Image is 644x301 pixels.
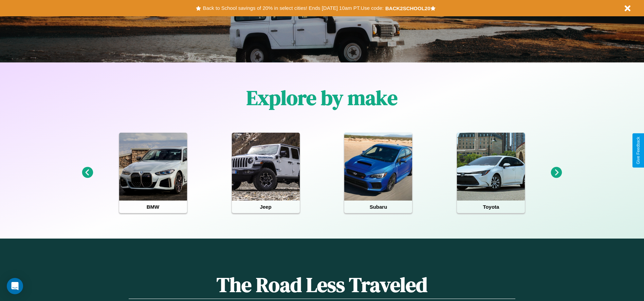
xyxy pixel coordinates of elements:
[344,201,412,213] h4: Subaru
[119,201,187,213] h4: BMW
[636,137,641,164] div: Give Feedback
[129,271,515,299] h1: The Road Less Traveled
[232,201,300,213] h4: Jeep
[457,201,525,213] h4: Toyota
[7,278,23,294] div: Open Intercom Messenger
[246,84,398,112] h1: Explore by make
[201,3,385,13] button: Back to School savings of 20% in select cities! Ends [DATE] 10am PT.Use code:
[385,5,430,11] b: BACK2SCHOOL20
